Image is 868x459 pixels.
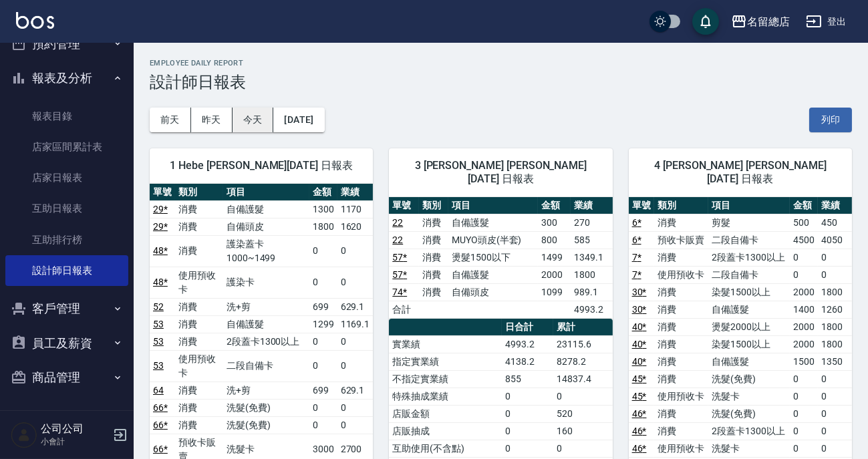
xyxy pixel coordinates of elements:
button: 員工及薪資 [5,326,128,361]
a: 店家區間累計表 [5,132,128,162]
td: 店販金額 [389,405,502,422]
td: 4138.2 [502,353,553,370]
td: 二段自備卡 [708,231,790,249]
td: 消費 [419,214,448,231]
td: 1499 [538,249,571,266]
th: 項目 [223,184,309,201]
td: 2段蓋卡1300以上 [223,333,309,350]
button: save [692,8,719,35]
td: 300 [538,214,571,231]
td: 4993.2 [571,301,613,318]
button: 昨天 [191,108,233,132]
button: 前天 [150,108,191,132]
button: [DATE] [273,108,324,132]
td: 2段蓋卡1300以上 [708,249,790,266]
img: Logo [16,12,54,29]
h5: 公司公司 [41,422,109,436]
td: 0 [337,333,374,350]
td: 預收卡販賣 [654,231,708,249]
td: 消費 [654,214,708,231]
td: 0 [337,399,374,416]
td: 1260 [818,301,852,318]
td: 450 [818,214,852,231]
td: 洗髮卡 [708,388,790,405]
td: 4050 [818,231,852,249]
td: 1800 [818,335,852,353]
td: 0 [309,267,337,298]
td: 消費 [175,416,223,434]
td: 自備護髮 [448,266,538,283]
a: 互助日報表 [5,193,128,224]
td: 1800 [309,218,337,235]
td: 自備頭皮 [448,283,538,301]
a: 22 [392,217,403,228]
td: 二段自備卡 [708,266,790,283]
td: 指定實業績 [389,353,502,370]
button: 登出 [801,9,852,34]
a: 53 [153,360,164,371]
td: 1800 [818,318,852,335]
th: 金額 [309,184,337,201]
td: 消費 [654,422,708,440]
td: 520 [553,405,613,422]
span: 3 [PERSON_NAME] [PERSON_NAME] [DATE] 日報表 [405,159,596,186]
td: 0 [790,422,819,440]
td: 989.1 [571,283,613,301]
button: 客戶管理 [5,291,128,326]
a: 52 [153,301,164,312]
td: 消費 [654,249,708,266]
button: 報表及分析 [5,61,128,96]
td: 不指定實業績 [389,370,502,388]
a: 53 [153,336,164,347]
td: 1350 [818,353,852,370]
td: 自備頭皮 [223,218,309,235]
a: 店家日報表 [5,162,128,193]
td: 合計 [389,301,418,318]
td: 消費 [654,318,708,335]
td: 消費 [419,266,448,283]
td: 消費 [175,235,223,267]
td: 洗+剪 [223,381,309,399]
td: 消費 [654,301,708,318]
td: 護染蓋卡1000~1499 [223,235,309,267]
p: 小會計 [41,436,109,448]
td: 855 [502,370,553,388]
td: 800 [538,231,571,249]
td: 剪髮 [708,214,790,231]
td: 消費 [654,405,708,422]
th: 業績 [337,184,374,201]
button: 列印 [809,108,852,132]
td: 0 [309,350,337,381]
th: 業績 [571,197,613,214]
td: 1299 [309,315,337,333]
th: 累計 [553,319,613,336]
td: 洗髮(免費) [223,399,309,416]
td: MUYO頭皮(半套) [448,231,538,249]
td: 染髮1500以上 [708,335,790,353]
td: 0 [790,388,819,405]
td: 燙髮1500以下 [448,249,538,266]
td: 實業績 [389,335,502,353]
td: 0 [818,370,852,388]
td: 160 [553,422,613,440]
th: 金額 [538,197,571,214]
th: 日合計 [502,319,553,336]
td: 自備護髮 [708,301,790,318]
td: 4500 [790,231,819,249]
td: 消費 [654,370,708,388]
th: 單號 [629,197,655,214]
td: 2000 [790,318,819,335]
td: 消費 [175,200,223,218]
td: 消費 [654,353,708,370]
td: 使用預收卡 [654,388,708,405]
td: 0 [502,422,553,440]
td: 消費 [654,335,708,353]
td: 0 [309,235,337,267]
td: 0 [502,440,553,457]
td: 使用預收卡 [175,350,223,381]
td: 0 [502,405,553,422]
td: 0 [309,333,337,350]
th: 項目 [448,197,538,214]
td: 0 [818,266,852,283]
td: 0 [502,388,553,405]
